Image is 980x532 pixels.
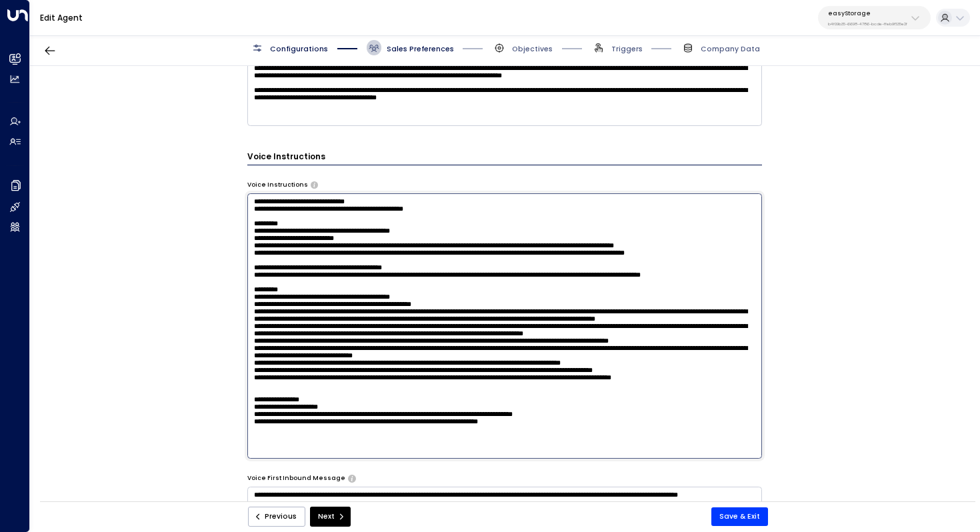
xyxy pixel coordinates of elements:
[310,507,351,527] button: Next
[611,44,643,54] span: Triggers
[711,507,768,526] button: Save & Exit
[247,151,763,165] h3: Voice Instructions
[247,474,345,483] label: Voice First Inbound Message
[40,12,83,23] a: Edit Agent
[828,9,907,17] p: easyStorage
[311,181,318,188] button: Provide specific instructions for phone conversations, such as tone, pacing, information to empha...
[248,507,305,527] button: Previous
[828,21,907,27] p: b4f09b35-6698-4786-bcde-ffeb9f535e2f
[270,44,328,54] span: Configurations
[387,44,454,54] span: Sales Preferences
[701,44,760,54] span: Company Data
[818,6,931,29] button: easyStorageb4f09b35-6698-4786-bcde-ffeb9f535e2f
[348,475,355,481] button: The opening message when answering incoming calls. Use placeholders: [Lead Name], [Copilot Name],...
[247,181,308,190] label: Voice Instructions
[512,44,553,54] span: Objectives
